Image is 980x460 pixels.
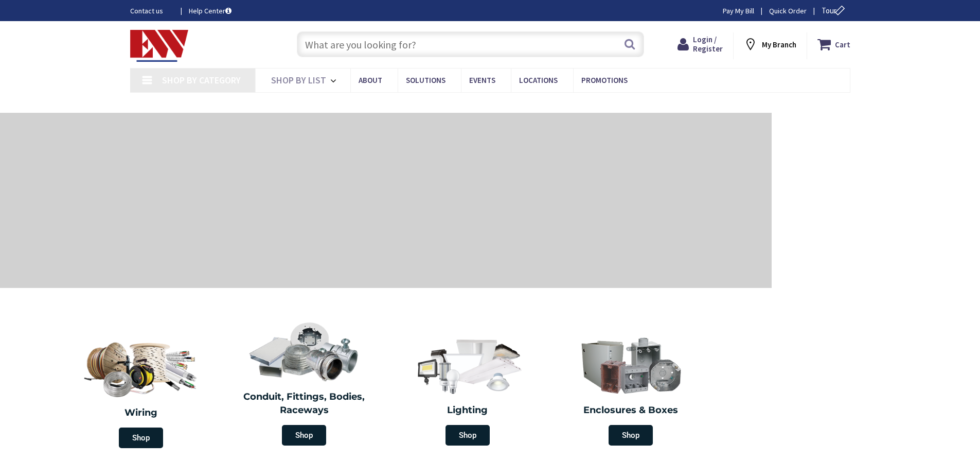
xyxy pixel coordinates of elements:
[581,75,628,85] span: Promotions
[189,6,231,16] a: Help Center
[609,425,653,446] span: Shop
[271,74,326,86] span: Shop By List
[446,425,490,446] span: Shop
[162,74,241,86] span: Shop By Category
[406,75,446,85] span: Solutions
[297,31,644,57] input: What are you looking for?
[469,75,495,85] span: Events
[817,35,850,54] a: Cart
[762,40,796,49] strong: My Branch
[557,404,705,417] h2: Enclosures & Boxes
[678,35,723,54] a: Login / Register
[693,35,723,54] span: Login / Register
[552,330,710,451] a: Enclosures & Boxes Shop
[64,406,218,420] h2: Wiring
[225,316,384,451] a: Conduit, Fittings, Bodies, Raceways Shop
[822,6,848,15] span: Tour
[769,6,807,16] a: Quick Order
[130,30,189,62] img: Electrical Wholesalers, Inc.
[519,75,558,85] span: Locations
[359,75,382,85] span: About
[119,428,163,448] span: Shop
[282,425,326,446] span: Shop
[59,330,223,453] a: Wiring Shop
[130,6,172,16] a: Contact us
[743,35,796,54] div: My Branch
[723,6,754,16] a: Pay My Bill
[388,330,547,451] a: Lighting Shop
[230,390,379,417] h2: Conduit, Fittings, Bodies, Raceways
[394,404,542,417] h2: Lighting
[835,35,850,54] strong: Cart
